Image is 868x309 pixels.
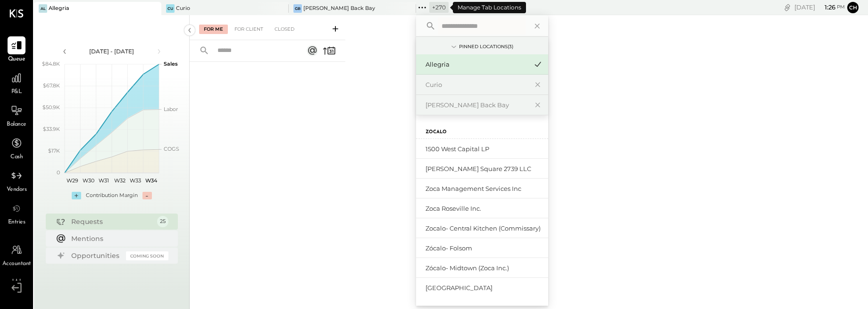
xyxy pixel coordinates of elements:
a: Vendors [0,167,33,194]
div: Requests [71,217,152,226]
div: Pinned Locations ( 3 ) [459,43,513,50]
div: + 270 [429,2,449,13]
div: Curio [176,5,190,12]
a: Queue [0,36,33,64]
div: Opportunities [71,251,121,260]
text: W29 [67,177,78,184]
div: - [142,192,152,199]
div: Zocalo- Central Kitchen (Commissary) [426,224,543,233]
div: [PERSON_NAME] Back Bay [303,5,375,12]
div: For Me [199,25,228,34]
div: [DATE] [794,3,845,12]
text: $50.9K [42,104,60,111]
div: Allegria [49,5,69,12]
text: Labor [164,106,178,112]
div: Closed [270,25,299,34]
a: Accountant [0,241,33,268]
text: $33.9K [43,126,60,132]
text: $67.8K [43,82,60,89]
div: [GEOGRAPHIC_DATA] [426,283,543,292]
span: Vendors [7,186,27,194]
text: W30 [82,177,94,184]
text: W32 [114,177,125,184]
div: [DATE] - [DATE] [72,47,152,55]
span: Balance [7,120,26,129]
label: Zocalo [426,129,447,136]
text: COGS [164,146,179,152]
span: 1 : 26 [817,3,835,12]
div: 1500 West Capital LP [426,145,543,154]
div: Zócalo- Midtown (Zoca Inc.) [426,264,543,273]
div: Curio [426,80,527,89]
span: Queue [8,55,25,64]
text: W33 [130,177,141,184]
text: W31 [99,177,109,184]
text: $84.8K [42,60,60,67]
span: pm [837,4,845,10]
span: Accountant [2,260,31,268]
span: P&L [11,88,22,96]
text: $17K [48,147,60,154]
button: Ch [847,2,859,13]
div: Zócalo- Folsom [426,244,543,253]
div: Coming Soon [126,251,168,260]
div: Mentions [71,234,164,243]
a: Entries [0,199,33,227]
a: P&L [0,69,33,96]
div: GB [293,4,302,13]
div: [PERSON_NAME] Square 2739 LLC [426,164,543,173]
div: Manage Tab Locations [453,2,526,13]
span: Entries [8,218,25,227]
div: For Client [230,25,268,34]
div: Zoca Management Services Inc [426,184,543,193]
div: [PERSON_NAME] Back Bay [426,101,527,110]
div: Al [39,4,47,13]
div: Cu [166,4,175,13]
div: copy link [783,2,792,12]
text: W34 [145,177,157,184]
span: Cash [10,153,23,162]
div: Zoca Roseville Inc. [426,204,543,213]
div: + [72,192,81,199]
text: Sales [164,60,178,67]
div: Contribution Margin [86,192,138,199]
div: 25 [157,216,168,227]
a: Cash [0,134,33,162]
div: Allegria [426,60,527,69]
text: 0 [57,169,60,176]
a: Balance [0,102,33,129]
